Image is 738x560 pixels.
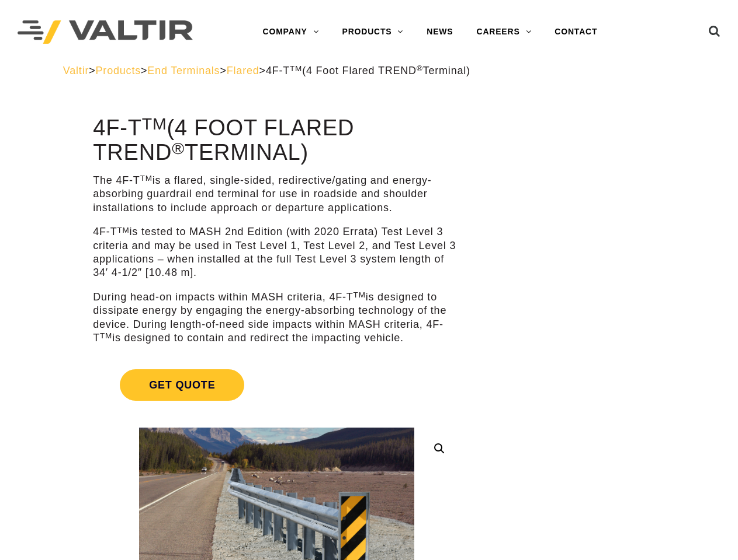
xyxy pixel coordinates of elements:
[415,20,465,44] a: NEWS
[290,64,302,73] sup: TM
[465,20,543,44] a: CAREERS
[354,290,366,299] sup: TM
[172,139,185,157] sup: ®
[251,20,331,44] a: COMPANY
[100,331,112,340] sup: TM
[142,114,167,133] sup: TM
[227,65,259,76] a: Flared
[147,65,220,76] a: End Terminals
[18,20,193,44] img: Valtir
[96,65,141,76] a: Products
[120,369,244,401] span: Get Quote
[93,290,460,345] p: During head-on impacts within MASH criteria, 4F-T is designed to dissipate energy by engaging the...
[63,65,89,76] a: Valtir
[63,64,675,78] div: > > > >
[331,20,415,44] a: PRODUCTS
[417,64,423,73] sup: ®
[140,174,153,183] sup: TM
[93,174,460,215] p: The 4F-T is a flared, single-sided, redirective/gating and energy-absorbing guardrail end termina...
[93,116,460,165] h1: 4F-T (4 Foot Flared TREND Terminal)
[266,65,470,76] span: 4F-T (4 Foot Flared TREND Terminal)
[93,225,460,280] p: 4F-T is tested to MASH 2nd Edition (with 2020 Errata) Test Level 3 criteria and may be used in Te...
[543,20,609,44] a: CONTACT
[93,355,460,415] a: Get Quote
[117,226,129,235] sup: TM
